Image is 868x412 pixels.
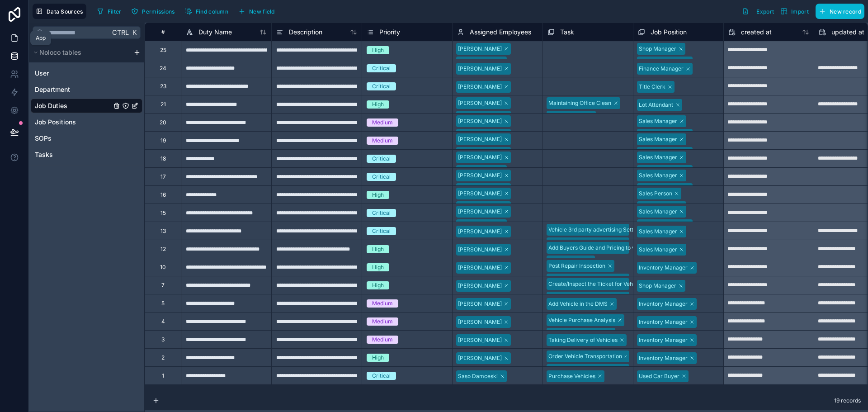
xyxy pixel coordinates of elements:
div: [PERSON_NAME] [458,131,502,139]
div: Medium [372,336,393,344]
div: Add Vehicle in the DMS [548,300,608,308]
span: Task [560,28,574,37]
div: 21 [160,101,166,108]
div: Generate Payment for the Transporters [548,366,649,374]
div: 16 [160,191,166,199]
div: Critical [372,209,391,217]
span: Export [756,8,774,15]
div: Taking Delivery of Vehicles [548,336,618,344]
div: [PERSON_NAME] [458,171,502,180]
span: Find column [196,8,228,15]
div: Medium [372,317,393,326]
div: Critical [372,227,391,235]
div: Sales Person [639,189,672,198]
div: Inventory Manager [639,318,688,326]
div: Sales Manager [639,208,677,216]
div: Maintaining Office Clean [548,99,611,107]
div: Saso Damceski [458,58,498,66]
div: Inventory Manager [639,354,688,362]
div: [PERSON_NAME] [458,117,502,125]
div: Finance Manager [639,167,684,175]
div: 7 [161,282,165,289]
div: License Plates and Frames Installation [548,275,646,284]
div: [PERSON_NAME] [458,83,502,91]
div: Inventory Manager [639,264,688,272]
span: Filter [108,8,122,15]
div: High [372,263,384,271]
div: 20 [160,119,166,126]
div: Pre Service Inspection [548,330,606,338]
div: [PERSON_NAME] [458,354,502,362]
div: Finance Manager [639,149,684,157]
div: Critical [372,173,391,181]
div: [PERSON_NAME] [458,185,502,193]
div: [PERSON_NAME] [458,336,502,344]
span: Ctrl [111,27,130,38]
div: High [372,46,384,54]
div: Finance Manager [639,185,684,193]
div: High [372,281,384,289]
div: Inventory Manager [639,300,688,308]
div: Medium [372,299,393,308]
div: [PERSON_NAME] [458,45,502,53]
div: 24 [160,65,166,72]
div: Add Buyers Guide and Pricing to vehicle [548,244,651,252]
button: New field [235,5,278,18]
button: Permissions [128,5,178,18]
div: High [372,354,384,362]
div: Critical [372,372,391,380]
button: New record [816,4,864,19]
span: Data Sources [47,8,83,15]
div: 25 [160,47,166,54]
div: General Manager [639,58,684,66]
div: Critical [372,155,391,163]
div: [PERSON_NAME] [458,153,502,161]
span: updated at [831,28,864,37]
div: Vehicle Purchase Analysis [548,316,615,324]
div: Purchase Vehicles [548,372,595,380]
div: 18 [160,155,166,162]
div: Critical [372,82,391,90]
div: Medium [372,118,393,127]
div: 10 [160,264,166,271]
div: [PERSON_NAME] [458,246,502,254]
a: New record [812,4,864,19]
div: 13 [160,227,166,235]
div: Sales Manager [639,117,677,125]
div: [PERSON_NAME] [458,208,502,216]
span: Job Position [651,28,687,37]
div: High [372,191,384,199]
div: [PERSON_NAME] [458,282,502,290]
div: Shop Manager [639,45,676,53]
div: General Manager [639,221,684,229]
div: Used Car Buyer [639,372,679,380]
div: Lot Attendant [639,101,673,109]
button: Data Sources [33,4,86,19]
div: 3 [161,336,165,343]
div: Critical [372,64,391,72]
span: Duty Name [198,28,232,37]
div: Order Vehicle Transportation [548,352,622,360]
button: Find column [182,5,231,18]
div: [PERSON_NAME] [458,318,502,326]
div: Sales Manager [639,153,677,161]
div: 12 [160,246,166,253]
div: Finance Manager [639,131,684,139]
span: created at [741,28,772,37]
div: Vehicle 3rd party advertising Settings [548,226,644,234]
span: K [131,29,137,36]
div: [PERSON_NAME] [458,113,502,121]
span: New record [830,8,861,15]
div: App [36,34,46,42]
div: Analyze the Inspection Report [548,294,625,302]
div: Sales Manager [639,171,677,180]
div: Saso Damceski [458,221,498,229]
div: 1 [162,372,164,379]
div: Sales Manager [639,203,677,211]
div: 5 [161,300,165,307]
span: Description [289,28,322,37]
div: [PERSON_NAME] [458,300,502,308]
div: 15 [160,209,166,217]
a: Permissions [128,5,181,18]
div: [PERSON_NAME] [458,99,502,107]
